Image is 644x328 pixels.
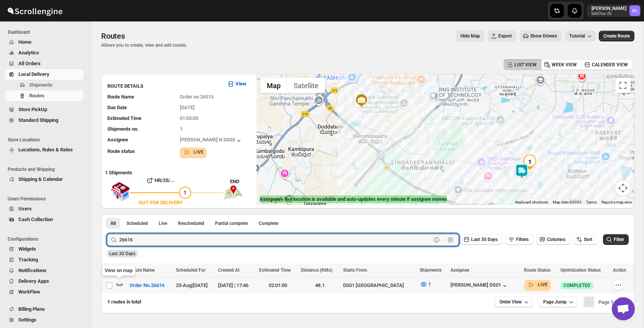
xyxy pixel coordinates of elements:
span: Created At [218,267,240,273]
button: All routes [106,218,120,229]
button: Delivery Apps [5,276,84,287]
button: Settings [5,315,84,325]
span: Rescheduled [178,220,204,226]
span: All Orders [18,61,41,66]
span: Columns [547,237,565,242]
span: Products and Shipping [8,166,87,172]
span: Analytics [18,50,39,56]
span: Last 30 Days [109,251,135,256]
span: Scheduled [127,220,148,226]
input: Press enter after typing | Search Eg. Order No.26616 [119,234,431,246]
span: LIST VIEW [514,62,537,68]
span: Filters [516,237,529,242]
span: Users [18,206,32,212]
button: LIST VIEW [504,59,541,70]
span: Standard Shipping [18,117,58,123]
b: LIVE [538,282,548,287]
span: WEEK VIEW [552,62,577,68]
b: View [235,81,246,87]
button: Tutorial [565,31,596,41]
button: Toggle fullscreen view [615,78,631,93]
a: Open this area in Google Maps (opens a new window) [258,195,284,205]
span: Route Name [107,94,134,100]
span: Due Date [107,105,127,110]
div: 48.1 [301,282,338,289]
button: [PERSON_NAME] N DS03 [180,137,243,144]
span: Store Locations [8,137,87,143]
button: Analytics [5,48,84,58]
span: Assignee [450,267,469,273]
span: Tutorial [569,33,585,39]
span: 1 [428,281,431,287]
span: Map data ©2025 [553,200,582,204]
b: 1 Shipments [101,166,132,175]
span: Order View [499,299,522,305]
button: 1 [415,278,435,290]
button: Tracking [5,254,84,265]
img: trip_end.png [224,185,243,200]
a: Terms (opens in new tab) [586,200,597,204]
span: All [110,220,116,226]
span: WorkFlow [18,289,40,295]
div: OUT FOR DELIVERY [139,199,182,207]
button: Order No.26616 [125,279,169,292]
button: Show street map [260,78,287,93]
button: Shipments [5,80,84,90]
span: Filter [614,237,624,242]
div: END [230,178,253,185]
span: Estimated Time [259,267,291,273]
p: [PERSON_NAME] [591,5,626,11]
div: [DATE] | 17:46 [218,282,254,289]
span: 01:05:00 [180,115,198,121]
button: View [222,78,251,90]
span: Hide Map [460,33,480,39]
span: Sort [584,237,592,242]
button: Export [488,31,516,41]
span: Distance (KMs) [301,267,332,273]
span: Export [498,33,512,39]
button: [PERSON_NAME] DS01 [450,282,509,290]
button: Order View [495,297,532,307]
span: Routes [29,93,44,98]
button: WorkFlow [5,287,84,297]
text: RC [632,8,637,13]
span: Tracking [18,257,38,262]
span: Widgets [18,246,36,252]
span: Rahul Chopra [629,5,640,16]
span: Shipping & Calendar [18,176,63,182]
button: Shipping & Calendar [5,174,84,185]
span: Shipments no. [107,126,139,132]
span: Page Jump [543,299,567,305]
span: Users Permissions [8,196,87,202]
span: 1 [180,126,182,132]
button: Notifications [5,265,84,276]
div: 02:01:00 [259,282,297,289]
span: 23-Aug | [DATE] [176,282,208,288]
span: Action [613,267,626,273]
label: Assignee's live location is available and auto-updates every minute if assignee moves [260,195,447,203]
button: Clear [447,236,454,244]
p: b607ea-2b [591,11,626,16]
button: Map camera controls [615,180,631,196]
p: Allows you to create, view and edit routes. [101,42,187,48]
span: Live [159,220,167,226]
span: Settings [18,317,36,323]
button: Routes [5,90,84,101]
button: Create Route [599,31,634,41]
div: DS01 [GEOGRAPHIC_DATA] [343,282,415,289]
span: Cash Collection [18,216,53,222]
span: Page [598,299,613,305]
span: Estimated Time [107,115,141,121]
button: Filter [603,234,629,245]
img: ScrollEngine [6,1,64,20]
span: Complete [259,220,278,226]
span: Partial complete [215,220,248,226]
b: HR/25/... [154,177,175,183]
span: Scheduled For [176,267,205,273]
span: Local Delivery [18,71,49,77]
span: Home [18,39,31,45]
button: CALENDER VIEW [581,59,632,70]
span: Shipments [420,267,442,273]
